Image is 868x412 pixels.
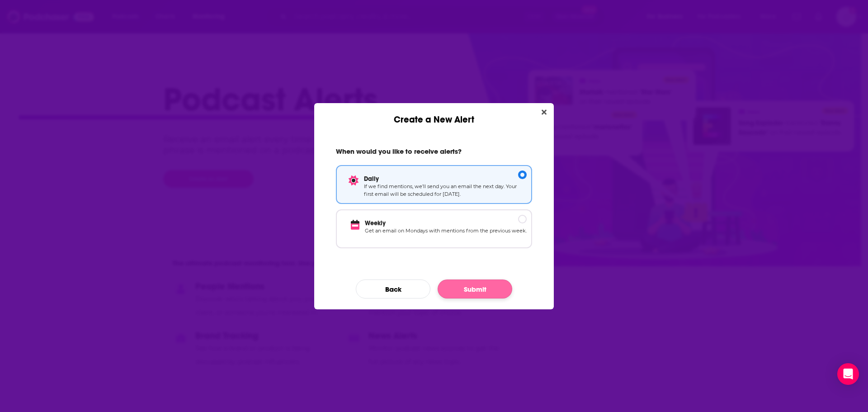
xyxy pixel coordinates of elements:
[837,363,859,385] div: Open Intercom Messenger
[336,147,532,160] h2: When would you like to receive alerts?
[365,219,527,227] p: Weekly
[438,279,512,298] button: Submit
[538,107,550,118] button: Close
[356,279,430,298] button: Back
[365,227,527,243] p: Get an email on Mondays with mentions from the previous week.
[314,103,554,125] div: Create a New Alert
[364,175,527,183] p: Daily
[364,183,527,199] p: If we find mentions, we’ll send you an email the next day. Your first email will be scheduled for...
